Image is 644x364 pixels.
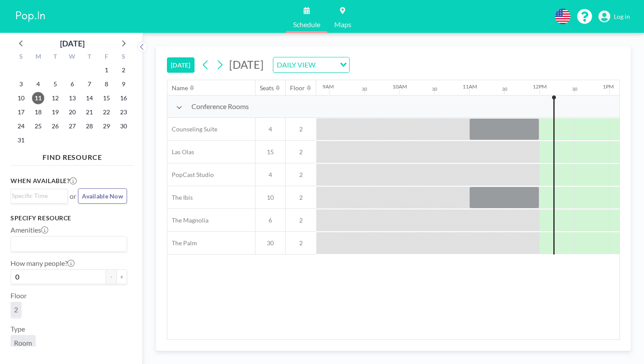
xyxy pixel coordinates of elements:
div: Floor [290,84,305,92]
span: 2 [286,171,316,179]
span: The Palm [167,239,197,247]
span: Friday, August 8, 2025 [100,78,113,90]
span: 10 [255,194,285,201]
div: Name [172,84,188,92]
span: 4 [255,171,285,179]
span: 6 [255,216,285,224]
span: Saturday, August 9, 2025 [117,78,130,90]
div: 12PM [533,83,547,90]
span: 2 [286,148,316,156]
span: Las Olas [167,148,194,156]
img: organization-logo [14,8,47,25]
div: W [64,52,81,63]
span: 15 [255,148,285,156]
span: 2 [286,239,316,247]
input: Search for option [318,59,335,71]
div: Seats [260,84,274,92]
label: How many people? [11,259,74,268]
div: 30 [572,86,577,92]
span: Monday, August 11, 2025 [32,92,44,104]
div: T [81,52,98,63]
span: Sunday, August 3, 2025 [15,78,27,90]
span: The Magnolia [167,216,209,224]
span: Available Now [82,192,123,200]
div: S [13,52,30,63]
span: DAILY VIEW [275,59,317,71]
span: 2 [286,194,316,201]
span: Wednesday, August 6, 2025 [66,78,78,90]
span: 30 [255,239,285,247]
div: 9AM [322,83,334,90]
span: [DATE] [229,58,264,71]
span: Maps [334,21,351,28]
div: 1PM [603,83,614,90]
span: Sunday, August 10, 2025 [15,92,27,104]
span: Thursday, August 21, 2025 [83,106,96,118]
input: Search for option [12,238,122,250]
span: 4 [255,125,285,133]
button: Available Now [78,188,127,204]
button: [DATE] [167,57,195,73]
span: Thursday, August 7, 2025 [83,78,96,90]
span: Friday, August 15, 2025 [100,92,113,104]
span: 2 [286,125,316,133]
span: 2 [14,305,18,314]
div: Search for option [11,237,127,251]
div: F [98,52,115,63]
span: Monday, August 4, 2025 [32,78,44,90]
span: Friday, August 29, 2025 [100,120,113,132]
span: Tuesday, August 19, 2025 [49,106,61,118]
span: Tuesday, August 26, 2025 [49,120,61,132]
div: M [30,52,47,63]
input: Search for option [12,191,63,201]
button: - [106,269,117,284]
div: S [115,52,132,63]
div: Search for option [11,189,67,202]
label: Amenities [11,226,48,234]
span: Sunday, August 31, 2025 [15,134,27,146]
span: Tuesday, August 12, 2025 [49,92,61,104]
span: 2 [286,216,316,224]
span: Conference Rooms [191,102,249,111]
span: Thursday, August 28, 2025 [83,120,96,132]
span: Wednesday, August 20, 2025 [66,106,78,118]
span: Room [14,339,32,347]
span: Thursday, August 14, 2025 [83,92,96,104]
span: Sunday, August 24, 2025 [15,120,27,132]
span: Monday, August 25, 2025 [32,120,44,132]
div: 30 [362,86,367,92]
span: Wednesday, August 27, 2025 [66,120,78,132]
div: 30 [432,86,437,92]
span: Saturday, August 16, 2025 [117,92,130,104]
span: The Ibis [167,194,193,201]
span: Saturday, August 30, 2025 [117,120,130,132]
div: 11AM [463,83,477,90]
a: Log in [598,11,630,23]
div: T [47,52,64,63]
span: or [70,192,76,201]
span: Friday, August 1, 2025 [100,64,113,76]
h3: Specify resource [11,214,127,222]
span: Schedule [293,21,320,28]
span: Monday, August 18, 2025 [32,106,44,118]
span: Wednesday, August 13, 2025 [66,92,78,104]
div: Search for option [273,57,349,72]
span: Tuesday, August 5, 2025 [49,78,61,90]
label: Floor [11,291,27,300]
span: Saturday, August 2, 2025 [117,64,130,76]
span: PopCast Studio [167,171,214,179]
span: Log in [614,13,630,21]
span: Friday, August 22, 2025 [100,106,113,118]
span: Counseling Suite [167,125,217,133]
div: 30 [502,86,507,92]
button: + [117,269,127,284]
h4: FIND RESOURCE [11,149,134,162]
span: Sunday, August 17, 2025 [15,106,27,118]
span: Saturday, August 23, 2025 [117,106,130,118]
div: 10AM [393,83,407,90]
div: [DATE] [60,37,85,49]
label: Type [11,325,25,333]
